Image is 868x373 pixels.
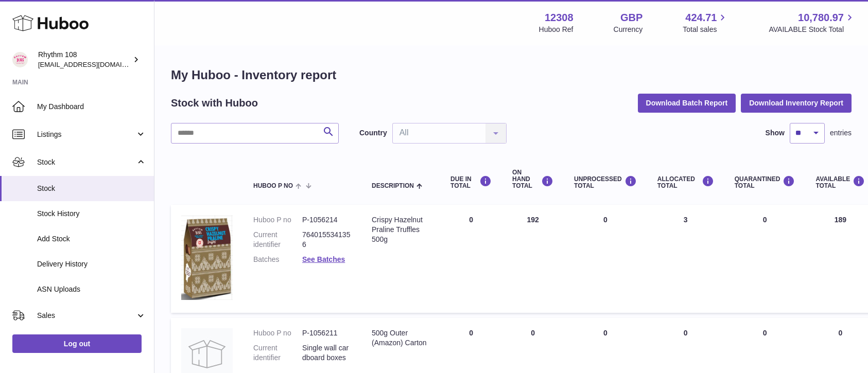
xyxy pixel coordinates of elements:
span: Listings [37,130,135,139]
dt: Batches [253,255,302,264]
dt: Current identifier [253,343,302,363]
td: 192 [502,205,564,313]
span: Stock [37,184,146,193]
strong: GBP [620,11,643,25]
td: 0 [440,205,502,313]
label: Country [359,128,387,138]
span: Add Stock [37,234,146,244]
dd: 7640155341356 [302,230,351,250]
span: 0 [763,329,767,337]
label: Show [766,128,785,138]
button: Download Inventory Report [741,94,852,112]
span: My Dashboard [37,102,146,112]
dt: Current identifier [253,230,302,250]
span: 10,780.97 [798,11,844,25]
button: Download Batch Report [638,94,736,112]
a: 10,780.97 AVAILABLE Stock Total [769,11,856,34]
a: 424.71 Total sales [683,11,728,34]
div: Rhythm 108 [38,50,131,69]
dt: Huboo P no [253,328,302,338]
span: Stock [37,157,135,167]
div: UNPROCESSED Total [574,175,637,189]
div: DUE IN TOTAL [450,175,492,189]
span: Description [372,183,414,189]
div: Huboo Ref [539,25,574,34]
div: AVAILABLE Total [815,175,865,189]
h1: My Huboo - Inventory report [171,67,852,83]
span: entries [830,128,852,138]
img: orders@rhythm108.com [12,52,28,67]
span: Sales [37,311,135,321]
dt: Huboo P no [253,215,302,225]
span: AVAILABLE Stock Total [769,25,856,34]
dd: P-1056214 [302,215,351,225]
span: [EMAIL_ADDRESS][DOMAIN_NAME] [38,60,151,68]
div: ON HAND Total [512,169,553,190]
td: 3 [647,205,724,313]
a: Log out [12,334,142,353]
span: 0 [763,216,767,224]
span: Total sales [683,25,728,34]
h2: Stock with Huboo [171,96,258,110]
div: ALLOCATED Total [657,175,714,189]
td: 0 [564,205,647,313]
div: Currency [614,25,643,34]
div: 500g Outer (Amazon) Carton [372,328,430,348]
a: See Batches [302,255,345,263]
span: Huboo P no [253,183,293,189]
dd: Single wall cardboard boxes [302,343,351,363]
span: 424.71 [685,11,717,25]
img: product image [181,215,233,300]
div: Crispy Hazelnut Praline Truffles 500g [372,215,430,244]
dd: P-1056211 [302,328,351,338]
span: ASN Uploads [37,285,146,294]
div: QUARANTINED Total [735,175,795,189]
span: Delivery History [37,259,146,269]
strong: 12308 [545,11,574,25]
span: Stock History [37,209,146,219]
